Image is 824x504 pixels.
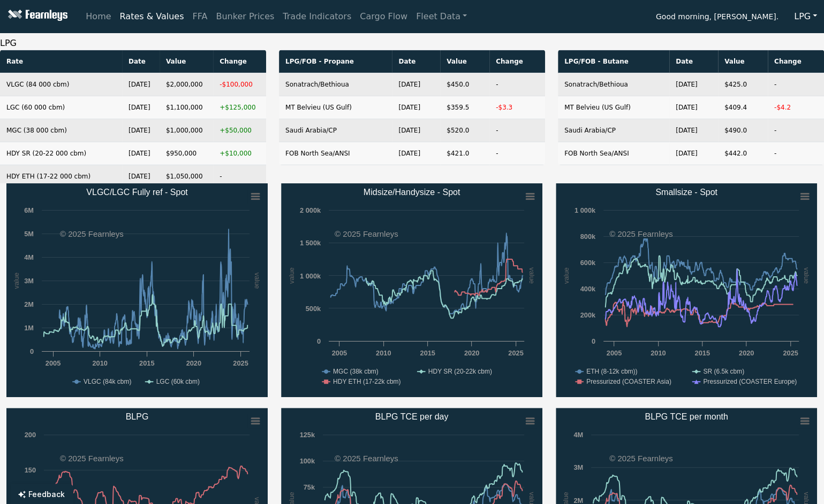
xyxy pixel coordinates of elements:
td: [DATE] [392,73,440,96]
td: MT Belvieu (US Gulf) [279,96,392,119]
td: Saudi Arabia/CP [279,119,392,142]
text: 2025 [508,349,523,357]
text: 1 000k [300,272,321,280]
text: 6M [24,206,34,214]
text: value [12,273,20,289]
td: Saudi Arabia/CP [558,119,669,142]
td: +$125,000 [213,96,266,119]
text: 200 [25,431,36,439]
text: 2020 [464,349,479,357]
td: $409.4 [718,96,768,119]
td: MT Belvieu (US Gulf) [558,96,669,119]
th: Change [768,50,824,73]
th: Value [160,50,213,73]
td: - [489,119,545,142]
td: $442.0 [718,142,768,165]
td: [DATE] [392,142,440,165]
td: [DATE] [669,119,718,142]
td: $950,000 [160,142,213,165]
text: BLPG TCE per month [645,412,728,421]
text: 2M [24,300,34,308]
text: © 2025 Fearnleys [609,229,673,238]
td: $490.0 [718,119,768,142]
text: © 2025 Fearnleys [335,229,398,238]
text: 2020 [739,349,754,357]
text: value [288,267,296,284]
svg: Smallsize - Spot [556,183,817,397]
th: LPG/FOB - Propane [279,50,392,73]
text: 4M [24,253,34,261]
a: Cargo Flow [356,6,412,27]
text: value [562,267,570,284]
text: 125k [300,431,315,439]
button: LPG [787,6,824,27]
td: - [489,73,545,96]
td: FOB North Sea/ANSI [279,142,392,165]
th: Value [440,50,489,73]
text: ETH (8-12k cbm)) [586,368,637,375]
td: [DATE] [122,119,160,142]
td: - [768,73,824,96]
td: -$100,000 [213,73,266,96]
a: FFA [188,6,212,27]
text: 2020 [186,359,201,367]
text: 2005 [332,349,347,357]
td: $359.5 [440,96,489,119]
text: value [253,273,261,289]
text: BLPG TCE per day [375,412,449,421]
td: [DATE] [669,142,718,165]
text: 2010 [376,349,391,357]
td: [DATE] [669,96,718,119]
th: Change [213,50,266,73]
text: BLPG [126,412,149,421]
td: - [489,142,545,165]
text: 2005 [46,359,61,367]
td: - [213,165,266,188]
td: +$10,000 [213,142,266,165]
text: Smallsize - Spot [655,188,717,197]
td: $425.0 [718,73,768,96]
a: Trade Indicators [278,6,356,27]
td: Sonatrach/Bethioua [279,73,392,96]
text: 1 500k [300,239,321,247]
a: Home [81,6,115,27]
td: +$50,000 [213,119,266,142]
td: $2,000,000 [160,73,213,96]
th: Value [718,50,768,73]
text: 400k [580,285,596,293]
td: $1,000,000 [160,119,213,142]
text: 75k [304,483,315,491]
text: 2010 [651,349,666,357]
text: 0 [592,337,595,345]
text: MGC (38k cbm) [333,368,379,375]
text: 500k [306,305,321,313]
text: SR (6.5k cbm) [703,368,744,375]
td: -$4.2 [768,96,824,119]
text: 3M [24,277,34,285]
text: value [803,267,811,284]
text: 2 000k [300,206,321,214]
text: 4M [573,431,583,439]
td: FOB North Sea/ANSI [558,142,669,165]
text: 1M [24,324,34,332]
td: [DATE] [122,96,160,119]
text: 2015 [139,359,154,367]
span: Good morning, [PERSON_NAME]. [656,9,778,27]
th: LPG/FOB - Butane [558,50,669,73]
th: Date [392,50,440,73]
text: © 2025 Fearnleys [335,454,398,463]
text: 2005 [607,349,622,357]
text: © 2025 Fearnleys [609,454,673,463]
text: 3M [573,463,583,471]
td: - [768,119,824,142]
td: [DATE] [122,73,160,96]
text: 5M [24,230,34,238]
text: 2025 [783,349,798,357]
td: -$3.3 [489,96,545,119]
a: Rates & Values [116,6,188,27]
td: $520.0 [440,119,489,142]
text: 2015 [420,349,435,357]
td: [DATE] [122,165,160,188]
text: VLGC/LGC Fully ref - Spot [86,188,188,197]
text: HDY SR (20-22k cbm) [428,368,492,375]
